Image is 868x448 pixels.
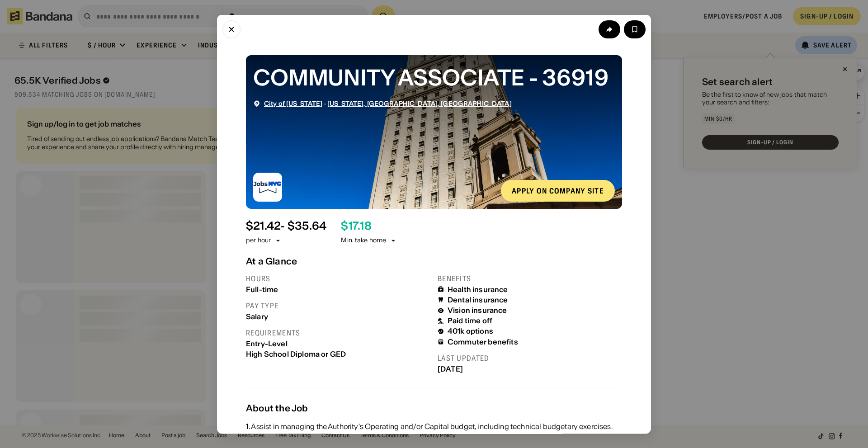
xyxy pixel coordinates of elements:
[222,20,241,38] button: Close
[341,236,397,245] div: Min. take home
[438,274,622,283] div: Benefits
[246,349,430,358] div: High School Diploma or GED
[264,99,512,107] div: ·
[246,301,430,310] div: Pay type
[246,312,430,321] div: Salary
[438,364,622,373] div: [DATE]
[246,255,622,266] div: At a Glance
[246,402,622,413] div: About the Job
[246,339,430,348] div: Entry-Level
[246,328,430,337] div: Requirements
[448,285,508,293] div: Health insurance
[512,187,604,194] div: Apply on company site
[448,327,493,335] div: 401k options
[448,295,508,304] div: Dental insurance
[341,219,371,232] div: $ 17.18
[246,219,326,232] div: $ 21.42 - $35.64
[438,353,622,363] div: Last updated
[246,274,430,283] div: Hours
[448,316,492,325] div: Paid time off
[253,172,282,201] img: City of New York logo
[264,99,323,107] a: City of [US_STATE]
[246,236,271,245] div: per hour
[253,62,615,92] div: COMMUNITY ASSOCIATE - 36919
[448,337,518,346] div: Commuter benefits
[448,306,507,315] div: Vision insurance
[327,99,512,107] a: [US_STATE], [GEOGRAPHIC_DATA], [GEOGRAPHIC_DATA]
[246,285,430,293] div: Full-time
